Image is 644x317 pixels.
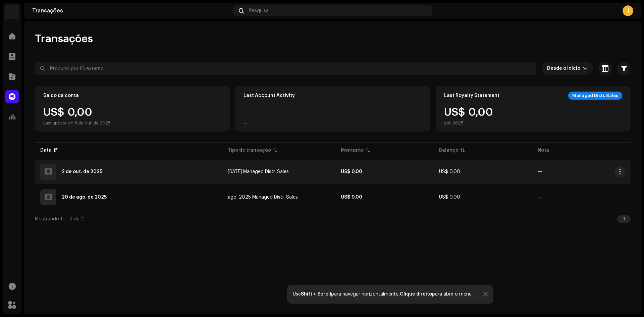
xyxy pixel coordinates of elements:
span: Mostrando 1 — 2 de 2 [35,217,84,221]
strong: Shift + Scroll [301,292,331,297]
div: Last update on 8 de out. de 2025 [43,120,111,126]
img: 1cf725b2-75a2-44e7-8fdf-5f1256b3d403 [5,5,19,19]
div: Balanço [439,147,459,154]
span: Pesquisa [249,8,269,13]
div: 2 de out. de 2025 [62,169,102,174]
div: Transações [32,8,231,13]
div: — [244,120,248,126]
div: dropdown trigger [583,62,588,75]
span: US$ 0,00 [439,169,460,174]
strong: Clique direito [400,292,432,297]
span: Transações [35,32,93,46]
div: Last Account Activity [244,93,295,98]
re-a-table-badge: — [538,195,542,200]
div: Data [40,147,52,154]
strong: US$ 0,00 [341,169,362,174]
div: Managed Distr. Sales [568,92,622,100]
div: Tipo de transação [228,147,271,154]
div: J [623,5,633,16]
strong: US$ 0,00 [341,195,362,200]
input: Procurar por ID externo [35,62,536,75]
div: Use para navegar horizontalmente, para abrir o menu. [293,292,473,297]
span: set. 2025 Managed Distr. Sales [228,169,289,174]
re-a-table-badge: — [538,169,542,174]
span: ago. 2025 Managed Distr. Sales [228,195,298,200]
div: Last Royalty Statement [444,93,499,98]
div: 20 de ago. de 2025 [62,195,107,200]
span: US$ 0,00 [439,195,460,200]
div: 1 [617,215,631,223]
div: set. 2025 [444,120,493,126]
div: Montante [341,147,364,154]
div: Saldo da conta [43,93,79,98]
span: Desde o início [547,62,583,75]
